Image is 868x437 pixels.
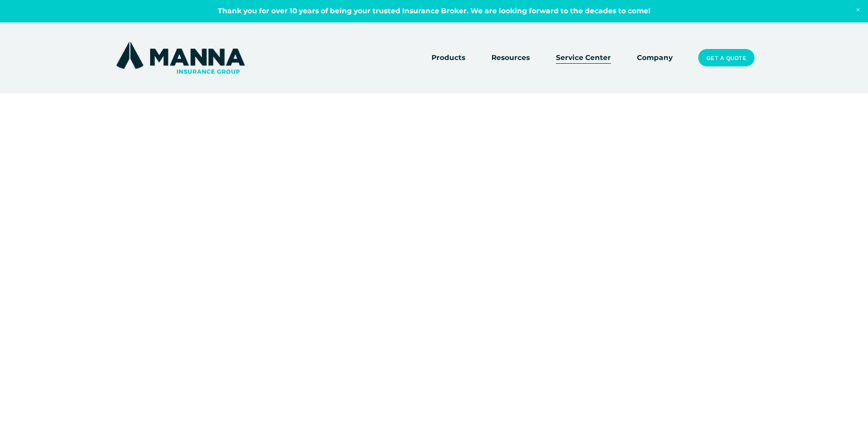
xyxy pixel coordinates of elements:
[698,49,754,66] a: Get a Quote
[491,52,530,64] span: Resources
[491,51,530,64] a: folder dropdown
[637,51,673,64] a: Company
[114,40,247,76] img: Manna Insurance Group
[556,51,611,64] a: Service Center
[431,52,465,64] span: Products
[431,51,465,64] a: folder dropdown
